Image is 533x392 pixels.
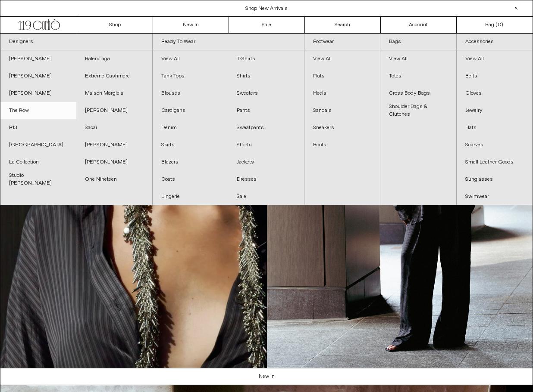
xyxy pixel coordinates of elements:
[76,68,152,85] a: Extreme Cashmere
[304,34,380,50] a: Footwear
[304,102,380,119] a: Sandals
[381,17,457,33] a: Account
[0,154,76,171] a: La Collection
[76,154,152,171] a: [PERSON_NAME]
[76,136,152,154] a: [PERSON_NAME]
[153,34,304,50] a: Ready To Wear
[0,119,76,136] a: R13
[153,136,229,154] a: Skirts
[153,68,229,85] a: Tank Tops
[76,102,152,119] a: [PERSON_NAME]
[228,50,304,68] a: T-Shirts
[76,119,152,136] a: Sacai
[0,50,76,68] a: [PERSON_NAME]
[153,188,229,205] a: Lingerie
[457,188,533,205] a: Swimwear
[304,85,380,102] a: Heels
[380,102,456,119] a: Shoulder Bags & Clutches
[380,85,456,102] a: Cross Body Bags
[228,68,304,85] a: Shirts
[229,17,305,33] a: Sale
[0,34,152,50] a: Designers
[457,119,533,136] a: Hats
[76,85,152,102] a: Maison Margiela
[0,68,76,85] a: [PERSON_NAME]
[498,22,501,28] span: 0
[457,136,533,154] a: Scarves
[304,50,380,68] a: View All
[77,17,153,33] a: Shop
[228,171,304,188] a: Dresses
[457,85,533,102] a: Gloves
[457,34,533,50] a: Accessories
[153,17,229,33] a: New In
[153,50,229,68] a: View All
[153,171,229,188] a: Coats
[0,363,266,370] a: Your browser does not support the video tag.
[153,154,229,171] a: Blazers
[0,368,533,385] a: New In
[0,85,76,102] a: [PERSON_NAME]
[228,154,304,171] a: Jackets
[457,17,533,33] a: Bag ()
[0,102,76,119] a: The Row
[457,68,533,85] a: Belts
[228,102,304,119] a: Pants
[380,68,456,85] a: Totes
[304,119,380,136] a: Sneakers
[380,34,456,50] a: Bags
[457,102,533,119] a: Jewelry
[305,17,381,33] a: Search
[228,136,304,154] a: Shorts
[380,50,456,68] a: View All
[0,171,76,188] a: Studio [PERSON_NAME]
[304,68,380,85] a: Flats
[457,154,533,171] a: Small Leather Goods
[228,188,304,205] a: Sale
[153,119,229,136] a: Denim
[498,21,503,29] span: )
[245,5,288,12] a: Shop New Arrivals
[228,119,304,136] a: Sweatpants
[228,85,304,102] a: Sweaters
[457,171,533,188] a: Sunglasses
[304,136,380,154] a: Boots
[76,171,152,188] a: One Nineteen
[0,136,76,154] a: [GEOGRAPHIC_DATA]
[457,50,533,68] a: View All
[153,102,229,119] a: Cardigans
[76,50,152,68] a: Balenciaga
[153,85,229,102] a: Blouses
